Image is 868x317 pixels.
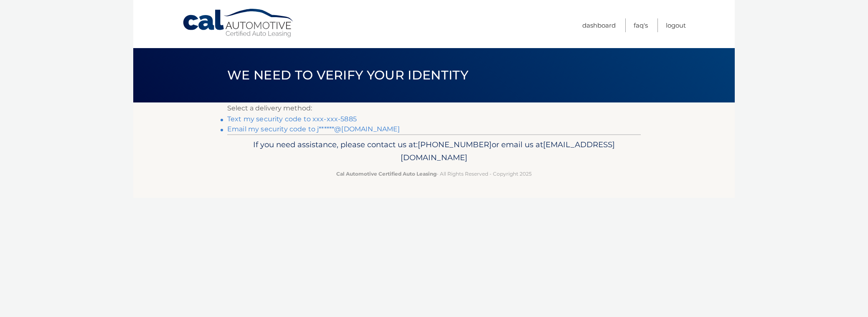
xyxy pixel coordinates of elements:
[233,138,635,165] p: If you need assistance, please contact us at: or email us at
[634,18,648,32] a: FAQ's
[666,18,686,32] a: Logout
[418,140,492,149] span: [PHONE_NUMBER]
[182,8,295,38] a: Cal Automotive
[582,18,616,32] a: Dashboard
[227,102,641,114] p: Select a delivery method:
[336,171,437,177] strong: Cal Automotive Certified Auto Leasing
[227,115,357,123] a: Text my security code to xxx-xxx-5885
[233,169,635,178] p: - All Rights Reserved - Copyright 2025
[227,125,400,133] a: Email my security code to j******@[DOMAIN_NAME]
[227,67,468,83] span: We need to verify your identity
